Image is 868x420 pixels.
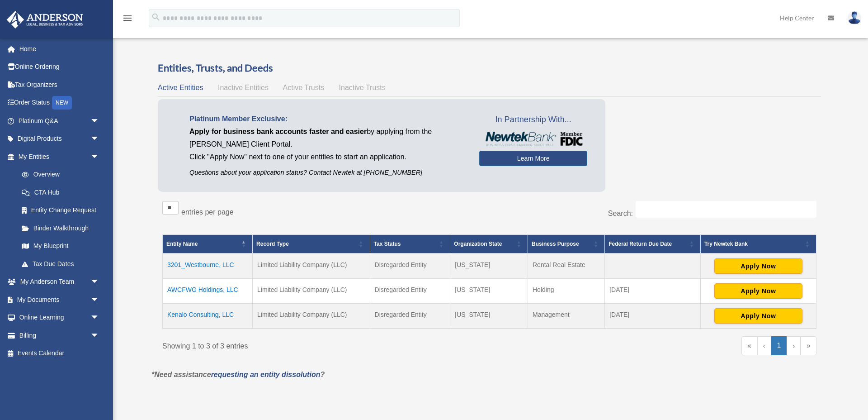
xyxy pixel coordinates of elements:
a: Overview [13,166,104,184]
td: 3201_Westbourne, LLC [163,253,253,279]
th: Record Type: Activate to sort [253,234,370,253]
td: Holding [528,278,605,303]
button: Apply Now [714,283,802,299]
a: My Anderson Teamarrow_drop_down [6,273,113,291]
td: Disregarded Entity [370,278,450,303]
a: Billingarrow_drop_down [6,326,113,344]
span: arrow_drop_down [90,130,108,148]
span: arrow_drop_down [90,112,108,130]
div: Try Newtek Bank [704,239,802,249]
a: Previous [757,336,771,355]
td: Disregarded Entity [370,303,450,329]
a: Order StatusNEW [6,94,113,112]
td: Limited Liability Company (LLC) [253,253,370,279]
p: Questions about your application status? Contact Newtek at [PHONE_NUMBER] [189,167,466,178]
a: My Blueprint [13,237,108,255]
a: 1 [771,336,787,355]
span: arrow_drop_down [90,291,108,309]
span: Inactive Entities [218,84,269,91]
a: Tax Due Dates [13,255,108,273]
i: menu [122,13,133,24]
a: My Documentsarrow_drop_down [6,291,113,309]
a: Events Calendar [6,344,113,363]
th: Organization State: Activate to sort [450,234,528,253]
td: [US_STATE] [450,278,528,303]
span: Apply for business bank accounts faster and easier [189,128,367,135]
label: entries per page [181,208,234,216]
td: Limited Liability Company (LLC) [253,278,370,303]
span: arrow_drop_down [90,326,108,345]
p: Click "Apply Now" next to one of your entities to start an application. [189,151,466,163]
th: Try Newtek Bank : Activate to sort [700,234,816,253]
span: arrow_drop_down [90,273,108,291]
span: Inactive Trusts [339,84,386,91]
a: Tax Organizers [6,76,113,94]
a: Online Ordering [6,58,113,76]
label: Search: [608,210,633,217]
a: Last [801,336,816,355]
span: In Partnership With... [479,113,587,127]
td: Disregarded Entity [370,253,450,279]
span: Active Trusts [283,84,325,91]
td: [US_STATE] [450,253,528,279]
button: Apply Now [714,258,802,274]
a: First [741,336,757,355]
div: NEW [52,96,72,110]
span: Active Entities [158,84,203,91]
a: Entity Change Request [13,201,108,220]
span: arrow_drop_down [90,148,108,166]
em: *Need assistance ? [151,371,325,378]
a: menu [122,16,133,24]
th: Entity Name: Activate to invert sorting [163,234,253,253]
span: Entity Name [166,241,198,247]
span: arrow_drop_down [90,309,108,327]
div: Showing 1 to 3 of 3 entries [162,336,483,353]
th: Tax Status: Activate to sort [370,234,450,253]
a: Platinum Q&Aarrow_drop_down [6,112,113,130]
img: Anderson Advisors Platinum Portal [4,11,86,29]
a: Binder Walkthrough [13,219,108,237]
td: Kenalo Consulting, LLC [163,303,253,329]
a: Digital Productsarrow_drop_down [6,130,113,148]
p: Platinum Member Exclusive: [189,113,466,125]
td: Management [528,303,605,329]
td: [US_STATE] [450,303,528,329]
h3: Entities, Trusts, and Deeds [158,61,821,75]
td: AWCFWG Holdings, LLC [163,278,253,303]
span: Federal Return Due Date [609,241,672,247]
td: Rental Real Estate [528,253,605,279]
p: by applying from the [PERSON_NAME] Client Portal. [189,125,466,151]
span: Business Purpose [532,241,579,247]
span: Organization State [454,241,502,247]
th: Federal Return Due Date: Activate to sort [605,234,701,253]
span: Record Type [256,241,289,247]
td: [DATE] [605,303,701,329]
img: NewtekBankLogoSM.png [484,132,583,146]
a: CTA Hub [13,183,108,201]
td: Limited Liability Company (LLC) [253,303,370,329]
a: requesting an entity dissolution [211,371,321,378]
a: My Entitiesarrow_drop_down [6,148,108,166]
button: Apply Now [714,308,802,324]
span: Tax Status [374,241,401,247]
a: Next [787,336,801,355]
i: search [151,12,161,22]
a: Online Learningarrow_drop_down [6,309,113,327]
td: [DATE] [605,278,701,303]
a: Home [6,40,113,58]
th: Business Purpose: Activate to sort [528,234,605,253]
a: Learn More [479,151,587,166]
img: User Pic [848,11,861,24]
